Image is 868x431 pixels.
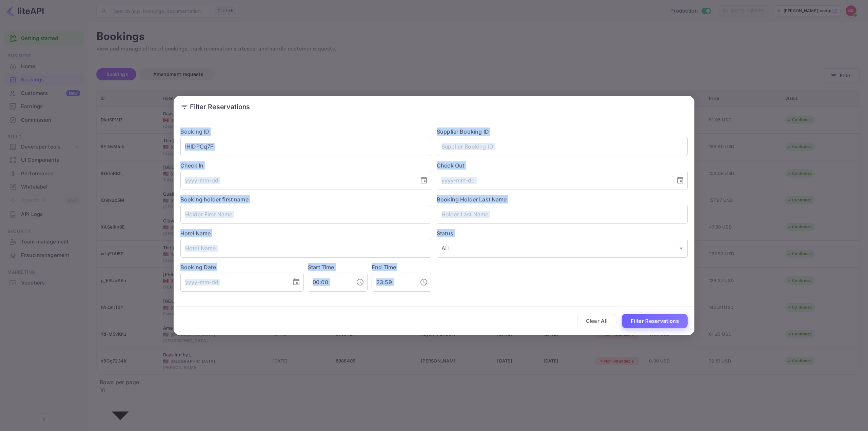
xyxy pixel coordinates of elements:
[437,161,688,170] label: Check Out
[417,275,431,289] button: Choose time, selected time is 11:59 PM
[180,205,431,224] input: Holder First Name
[372,264,396,271] label: End Time
[180,161,431,170] label: Check In
[180,128,210,135] label: Booking ID
[437,128,489,135] label: Supplier Booking ID
[437,137,688,156] input: Supplier Booking ID
[308,273,351,292] input: hh:mm
[180,196,249,203] label: Booking holder first name
[308,264,334,271] label: Start Time
[437,205,688,224] input: Holder Last Name
[437,229,688,237] label: Status
[673,174,687,187] button: Choose date
[622,314,688,328] button: Filter Reservations
[353,275,367,289] button: Choose time, selected time is 12:00 AM
[180,239,431,258] input: Hotel Name
[577,314,617,328] button: Clear All
[417,174,431,187] button: Choose date
[372,273,414,292] input: hh:mm
[180,273,287,292] input: yyyy-mm-dd
[180,263,304,271] label: Booking Date
[437,196,507,203] label: Booking Holder Last Name
[180,230,211,237] label: Hotel Name
[180,171,414,190] input: yyyy-mm-dd
[290,275,303,289] button: Choose date
[437,239,688,258] div: ALL
[180,137,431,156] input: Booking ID
[437,171,671,190] input: yyyy-mm-dd
[174,96,694,118] h2: Filter Reservations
